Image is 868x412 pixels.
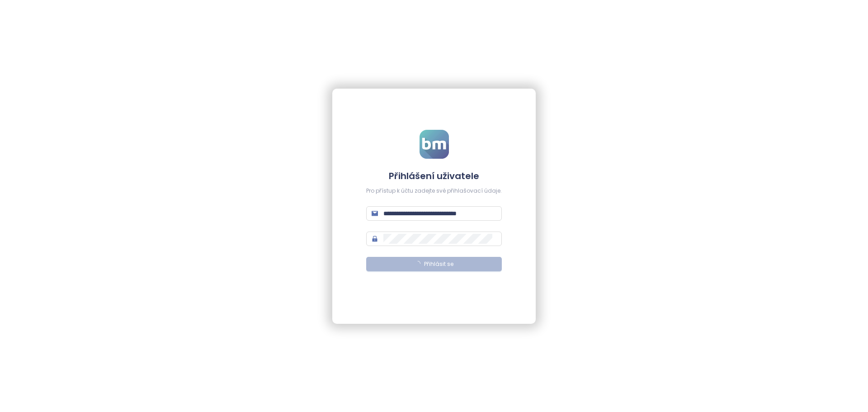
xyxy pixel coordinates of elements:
span: mail [372,210,378,217]
h4: Přihlášení uživatele [366,170,502,182]
span: Přihlásit se [424,260,453,269]
div: Pro přístup k účtu zadejte své přihlašovací údaje. [366,187,502,195]
span: loading [414,260,421,267]
button: Přihlásit se [366,257,502,271]
img: logo [420,130,449,159]
span: lock [372,236,378,242]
